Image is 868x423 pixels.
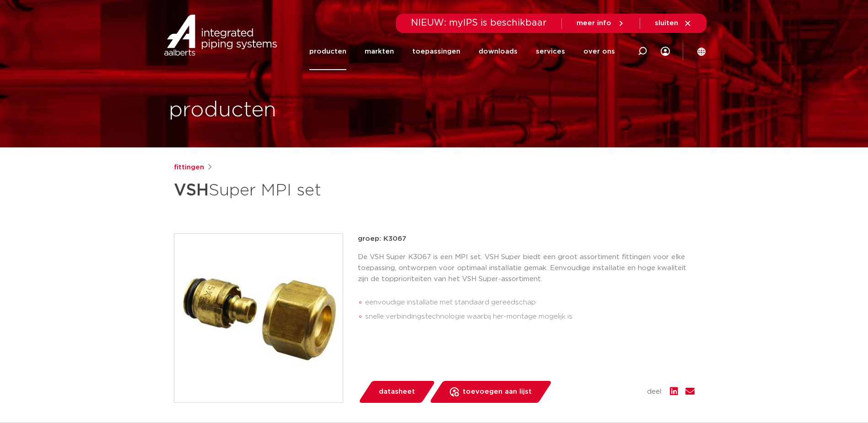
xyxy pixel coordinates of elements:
li: snelle verbindingstechnologie waarbij her-montage mogelijk is [365,309,695,324]
span: meer info [577,20,611,27]
span: NIEUW: myIPS is beschikbaar [411,18,547,27]
div: my IPS [661,33,670,70]
p: groep: K3067 [358,233,695,244]
a: sluiten [655,19,692,27]
a: markten [365,33,394,70]
p: De VSH Super K3067 is een MPI set. VSH Super biedt een groot assortiment fittingen voor elke toep... [358,252,695,285]
span: sluiten [655,20,678,27]
a: services [536,33,565,70]
a: downloads [479,33,518,70]
h1: Super MPI set [174,177,518,204]
a: fittingen [174,162,204,173]
li: eenvoudige installatie met standaard gereedschap [365,295,695,310]
span: toevoegen aan lijst [463,385,532,399]
a: over ons [583,33,615,70]
span: datasheet [379,385,415,399]
span: deel: [647,386,663,397]
a: toepassingen [412,33,460,70]
nav: Menu [309,33,615,70]
h1: producten [169,96,276,125]
img: Product Image for VSH Super MPI set [174,234,343,402]
a: datasheet [358,381,436,403]
a: producten [309,33,346,70]
strong: VSH [174,182,209,199]
a: meer info [577,19,625,27]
